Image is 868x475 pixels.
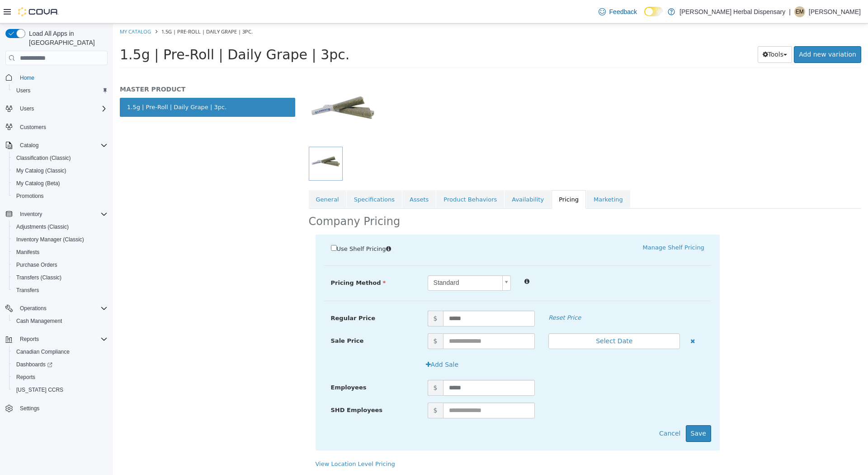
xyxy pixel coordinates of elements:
a: Adjustments (Classic) [13,221,72,232]
span: Load All Apps in [GEOGRAPHIC_DATA] [25,29,108,47]
span: Inventory [16,209,108,220]
a: Reports [13,372,39,383]
span: Home [16,72,108,83]
span: Customers [20,124,46,131]
a: Pricing [439,167,473,186]
button: Cash Management [9,315,111,327]
span: Home [20,74,34,82]
a: Marketing [473,167,517,186]
a: Settings [16,403,43,414]
span: My Catalog (Classic) [16,167,66,174]
button: Manifests [9,246,111,259]
a: My Catalog (Classic) [13,165,70,176]
a: Canadian Compliance [13,346,73,357]
span: Users [13,85,108,96]
a: Product Behaviors [323,167,391,186]
a: Dashboards [13,359,56,370]
span: Inventory [20,211,42,218]
button: My Catalog (Classic) [9,164,111,177]
span: Transfers (Classic) [13,272,108,283]
a: My Catalog (Beta) [13,178,64,189]
span: $ [315,379,330,395]
button: Promotions [9,190,111,202]
span: Cash Management [13,316,108,326]
button: Transfers (Classic) [9,271,111,284]
a: Dashboards [9,358,111,371]
button: Catalog [16,140,42,151]
button: Reports [9,371,111,384]
a: View Location Level Pricing [203,437,282,444]
button: [US_STATE] CCRS [9,384,111,396]
span: Settings [16,403,108,414]
button: My Catalog (Beta) [9,177,111,190]
a: Assets [289,167,323,186]
span: Dark Mode [644,16,645,17]
button: Select Date [435,310,567,326]
button: Settings [2,402,111,415]
button: Users [16,103,38,114]
a: Add new variation [681,23,748,39]
em: Reset Price [435,291,468,297]
span: Reports [20,336,39,343]
h5: MASTER PRODUCT [7,62,182,70]
a: 1.5g | Pre-Roll | Daily Grape | 3pc. [7,74,182,93]
span: Users [16,87,30,94]
p: [PERSON_NAME] [809,6,861,17]
span: 1.5g | Pre-Roll | Daily Grape | 3pc. [7,23,236,39]
button: Save [573,402,598,418]
span: Adjustments (Classic) [13,221,108,232]
button: Inventory [2,208,111,221]
span: My Catalog (Classic) [13,165,108,176]
button: Cancel [541,402,572,418]
a: Standard [315,252,398,267]
span: Use Shelf Pricing [224,222,273,229]
button: Tools [645,23,679,39]
input: Use Shelf Pricing [218,221,224,227]
button: Inventory [16,209,46,220]
button: Operations [2,302,111,315]
a: Transfers (Classic) [13,272,65,283]
span: 1.5g | Pre-Roll | Daily Grape | 3pc. [48,5,140,11]
span: SHD Employees [218,383,270,390]
span: Classification (Classic) [13,153,108,163]
a: [US_STATE] CCRS [13,384,67,395]
span: Classification (Classic) [16,154,71,162]
span: Standard [315,252,386,267]
button: Purchase Orders [9,259,111,271]
a: Customers [16,122,50,133]
span: Reports [16,374,35,381]
span: Operations [20,305,47,312]
button: Users [9,84,111,97]
a: Cash Management [13,316,66,326]
img: 150 [196,55,264,123]
span: Operations [16,303,108,314]
span: Purchase Orders [13,259,108,270]
span: Canadian Compliance [16,348,70,355]
span: Purchase Orders [16,261,57,269]
a: Inventory Manager (Classic) [13,234,88,245]
span: $ [315,356,330,372]
button: Customers [2,120,111,134]
a: Home [16,72,38,83]
button: Reports [16,334,42,345]
span: Customers [16,121,108,133]
span: Canadian Compliance [13,346,108,357]
span: Inventory Manager (Classic) [13,234,108,245]
span: Manifests [16,249,39,256]
span: Catalog [16,140,108,151]
button: Users [2,102,111,115]
button: Reports [2,333,111,345]
span: Users [20,105,34,112]
img: Cova [18,7,59,16]
button: Add Sale [308,333,351,350]
button: Classification (Classic) [9,152,111,164]
h2: Company Pricing [196,191,288,205]
span: Reports [16,334,108,345]
span: Regular Price [218,291,262,298]
span: Promotions [13,191,108,202]
span: Feedback [609,7,637,16]
span: Inventory Manager (Classic) [16,236,84,243]
a: Manage Shelf Pricing [529,221,591,227]
span: My Catalog (Beta) [16,180,60,187]
span: My Catalog (Beta) [13,178,108,189]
